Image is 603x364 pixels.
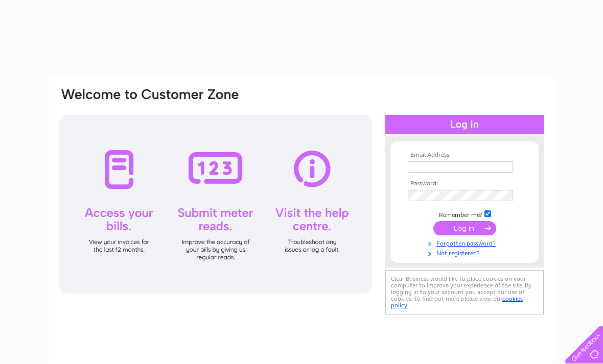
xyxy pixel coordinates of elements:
div: Clear Business would like to place cookies on your computer to improve your experience of the sit... [385,270,544,314]
a: cookies policy [391,295,523,309]
a: Not registered? [408,248,524,257]
th: Password: [405,180,524,187]
th: Email Address: [405,152,524,159]
a: Forgotten password? [408,238,524,248]
input: Submit [433,221,496,235]
td: Remember me? [405,209,524,219]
